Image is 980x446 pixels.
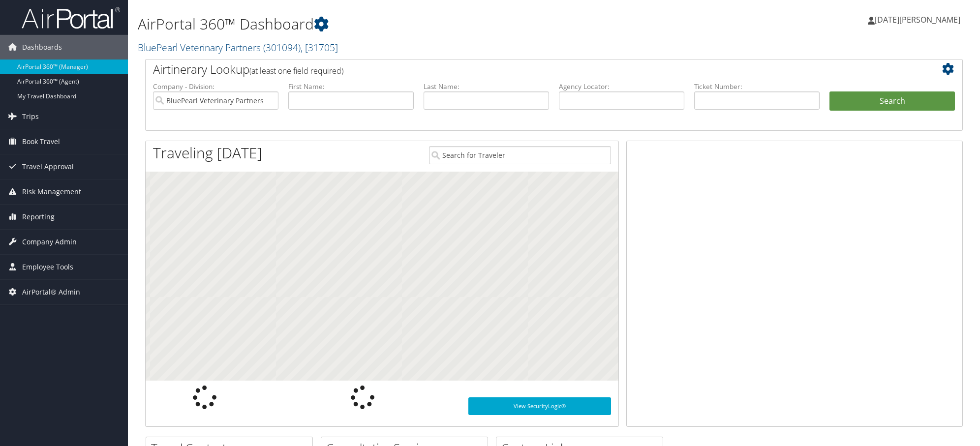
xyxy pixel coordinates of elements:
span: Company Admin [22,230,77,254]
label: Ticket Number: [694,82,820,91]
span: Book Travel [22,129,60,154]
h1: Traveling [DATE] [153,143,262,163]
span: [DATE][PERSON_NAME] [875,14,960,25]
h1: AirPortal 360™ Dashboard [138,14,693,34]
a: [DATE][PERSON_NAME] [868,5,970,34]
label: First Name: [288,82,414,91]
input: Search for Traveler [429,146,612,164]
span: Trips [22,104,39,129]
span: AirPortal® Admin [22,280,80,304]
span: Employee Tools [22,255,73,279]
label: Agency Locator: [559,82,684,91]
a: BluePearl Veterinary Partners [138,41,338,54]
a: View SecurityLogic® [468,397,611,415]
span: Reporting [22,205,55,229]
span: ( 301094 ) [263,41,301,54]
span: Travel Approval [22,154,74,179]
label: Last Name: [424,82,549,91]
img: airportal-logo.png [22,6,120,30]
span: , [ 31705 ] [301,41,338,54]
span: (at least one field required) [249,65,343,76]
button: Search [829,91,955,111]
label: Company - Division: [153,82,278,91]
span: Dashboards [22,35,62,59]
span: Risk Management [22,179,81,204]
h2: Airtinerary Lookup [153,61,887,78]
